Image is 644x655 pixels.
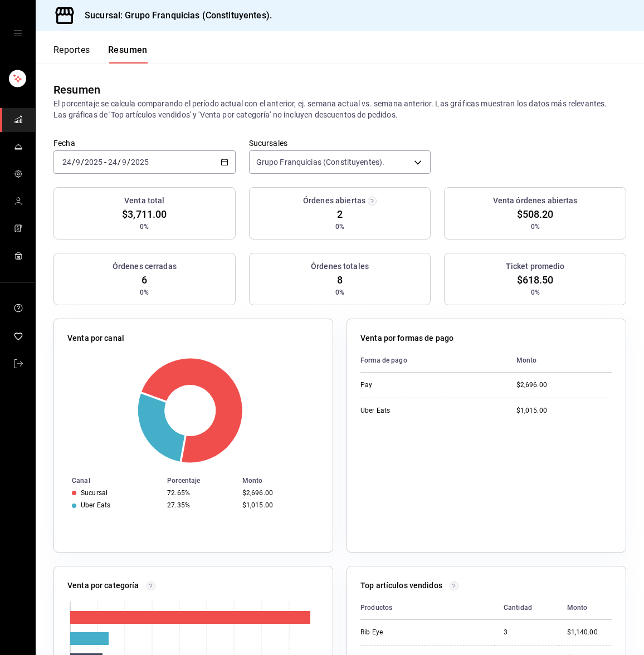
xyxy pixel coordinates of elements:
div: Rib Eye [360,628,450,637]
span: 0% [335,222,344,232]
p: Top artículos vendidos [360,580,442,592]
span: 0% [531,222,540,232]
span: $3,711.00 [122,207,167,222]
span: $618.50 [517,272,554,287]
button: Reportes [53,45,90,63]
div: navigation tabs [53,45,148,63]
label: Sucursales [249,139,431,147]
input: -- [108,158,118,167]
span: / [118,158,121,167]
span: $508.20 [517,207,554,222]
th: Monto [238,475,333,487]
div: Sucursal [81,489,108,497]
h3: Órdenes cerradas [113,261,177,272]
div: $2,696.00 [516,380,612,390]
h3: Sucursal: Grupo Franquicias (Constituyentes). [76,9,272,22]
input: ---- [84,158,103,167]
th: Porcentaje [163,475,238,487]
span: / [72,158,75,167]
span: / [81,158,84,167]
input: ---- [130,158,149,167]
span: - [104,158,106,167]
span: / [127,158,130,167]
div: 72.65% [167,489,233,497]
span: 0% [140,222,149,232]
div: $1,140.00 [567,628,612,637]
div: 27.35% [167,501,233,509]
p: El porcentaje se calcula comparando el período actual con el anterior, ej. semana actual vs. sema... [53,98,626,120]
th: Cantidad [495,596,558,620]
button: open drawer [13,29,22,38]
span: 0% [335,287,344,297]
span: 6 [142,272,147,287]
p: Venta por formas de pago [360,333,453,344]
p: Venta por canal [67,333,124,344]
span: 2 [337,207,343,222]
label: Fecha [53,139,236,147]
h3: Órdenes abiertas [303,195,365,207]
div: 3 [504,628,549,637]
h3: Órdenes totales [311,261,369,272]
span: Grupo Franquicias (Constituyentes). [256,157,385,168]
div: Uber Eats [360,406,450,416]
h3: Ticket promedio [506,261,565,272]
span: 0% [140,287,149,297]
button: Resumen [108,45,148,63]
th: Forma de pago [360,349,508,373]
div: $1,015.00 [242,501,315,509]
th: Productos [360,596,495,620]
span: 0% [531,287,540,297]
th: Monto [508,349,612,373]
input: -- [75,158,81,167]
div: $2,696.00 [242,489,315,497]
input: -- [121,158,127,167]
th: Monto [558,596,612,620]
input: -- [62,158,72,167]
div: Pay [360,380,450,390]
span: 8 [337,272,343,287]
div: Uber Eats [81,501,110,509]
th: Canal [54,475,163,487]
p: Venta por categoría [67,580,139,592]
h3: Venta órdenes abiertas [493,195,578,207]
div: $1,015.00 [516,406,612,416]
h3: Venta total [124,195,164,207]
div: Resumen [53,81,100,98]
